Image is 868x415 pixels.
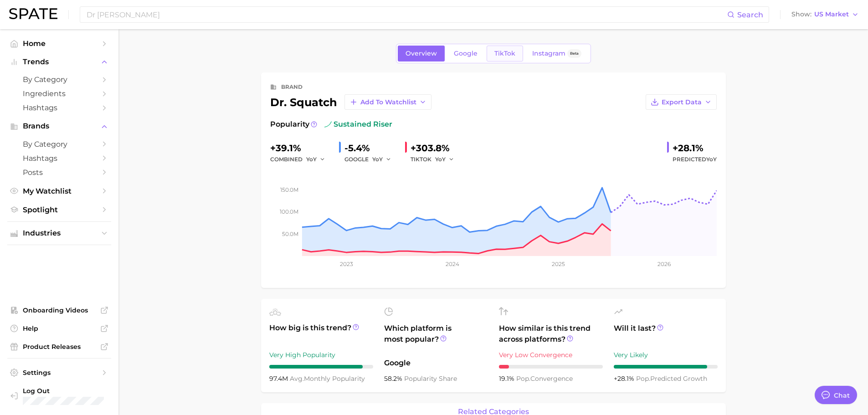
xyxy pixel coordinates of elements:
[7,101,111,115] a: Hashtags
[306,154,326,165] button: YoY
[614,349,718,360] div: Very Likely
[290,374,304,383] abbr: average
[614,374,636,383] span: +28.1%
[552,261,565,267] tspan: 2025
[23,324,96,333] span: Help
[344,141,398,155] div: -5.4%
[23,154,96,163] span: Hashtags
[86,7,727,22] input: Search here for a brand, industry, or ingredient
[7,137,111,151] a: by Category
[23,58,96,66] span: Trends
[532,50,565,57] span: Instagram
[411,154,461,165] div: TIKTOK
[270,154,332,165] div: combined
[270,141,332,155] div: +39.1%
[7,340,111,354] a: Product Releases
[7,36,111,51] a: Home
[614,365,718,369] div: 9 / 10
[269,349,373,360] div: Very High Popularity
[7,87,111,101] a: Ingredients
[7,184,111,198] a: My Watchlist
[344,94,431,110] button: Add to Watchlist
[269,365,373,369] div: 9 / 10
[662,98,702,106] span: Export Data
[7,303,111,317] a: Onboarding Videos
[23,229,96,237] span: Industries
[7,72,111,87] a: by Category
[706,156,717,163] span: YoY
[499,323,603,345] span: How similar is this trend across platforms?
[9,8,57,19] img: SPATE
[7,322,111,335] a: Help
[494,50,515,57] span: TikTok
[344,154,398,165] div: GOOGLE
[7,366,111,379] a: Settings
[23,168,96,177] span: Posts
[646,94,717,110] button: Export Data
[737,10,763,19] span: Search
[7,119,111,133] button: Brands
[406,50,437,57] span: Overview
[7,226,111,240] button: Industries
[270,119,309,130] span: Popularity
[398,46,445,61] a: Overview
[673,141,717,155] div: +28.1%
[673,154,717,165] span: Predicted
[384,374,404,383] span: 58.2%
[23,205,96,214] span: Spotlight
[23,103,96,112] span: Hashtags
[516,374,530,383] abbr: popularity index
[636,374,707,383] span: predicted growth
[516,374,573,383] span: convergence
[23,39,96,48] span: Home
[7,151,111,165] a: Hashtags
[270,94,431,110] div: dr. squatch
[7,384,111,408] a: Log out. Currently logged in with e-mail staiger.e@pg.com.
[499,365,603,369] div: 1 / 10
[789,9,861,20] button: ShowUS Market
[23,306,96,314] span: Onboarding Videos
[657,261,671,267] tspan: 2026
[791,12,812,17] span: Show
[435,155,446,163] span: YoY
[435,154,455,165] button: YoY
[524,46,589,61] a: InstagramBeta
[269,323,373,345] span: How big is this trend?
[23,187,96,195] span: My Watchlist
[372,154,392,165] button: YoY
[23,75,96,84] span: by Category
[23,140,96,149] span: by Category
[384,358,488,369] span: Google
[339,261,353,267] tspan: 2023
[7,203,111,217] a: Spotlight
[23,89,96,98] span: Ingredients
[23,369,96,377] span: Settings
[499,374,516,383] span: 19.1%
[7,165,111,179] a: Posts
[306,155,317,163] span: YoY
[445,261,459,267] tspan: 2024
[23,387,104,395] span: Log Out
[384,323,488,353] span: Which platform is most popular?
[404,374,457,383] span: popularity share
[636,374,650,383] abbr: popularity index
[360,98,416,106] span: Add to Watchlist
[324,119,392,130] span: sustained riser
[290,374,365,383] span: monthly popularity
[23,122,96,130] span: Brands
[446,46,485,61] a: Google
[411,141,461,155] div: +303.8%
[269,374,290,383] span: 97.4m
[487,46,523,61] a: TikTok
[454,50,478,57] span: Google
[814,12,849,17] span: US Market
[372,155,383,163] span: YoY
[614,323,718,345] span: Will it last?
[23,343,96,351] span: Product Releases
[324,121,332,128] img: sustained riser
[7,55,111,69] button: Trends
[281,82,303,92] div: brand
[570,50,579,57] span: Beta
[499,349,603,360] div: Very Low Convergence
